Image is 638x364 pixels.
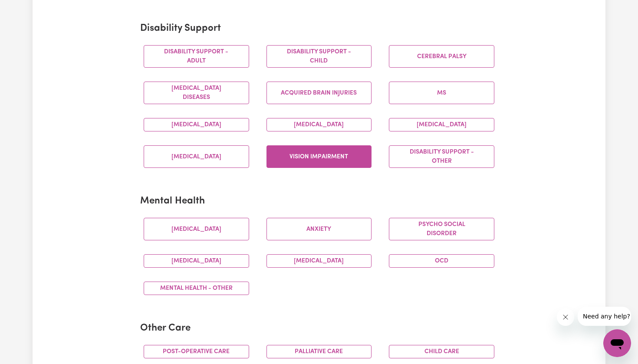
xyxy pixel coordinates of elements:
button: [MEDICAL_DATA] [389,118,494,131]
button: Post-operative care [144,345,249,358]
button: Acquired Brain Injuries [266,82,372,104]
iframe: Bouton de lancement de la fenêtre de messagerie [603,329,631,357]
button: [MEDICAL_DATA] [266,254,372,268]
button: Anxiety [266,218,372,240]
button: OCD [389,254,494,268]
button: Vision impairment [266,145,372,168]
button: Child care [389,345,494,358]
button: Mental Health - Other [144,282,249,295]
button: [MEDICAL_DATA] [144,254,249,268]
button: [MEDICAL_DATA] Diseases [144,82,249,104]
button: MS [389,82,494,104]
iframe: Fermer le message [557,308,574,326]
button: [MEDICAL_DATA] [144,218,249,240]
button: [MEDICAL_DATA] [266,118,372,131]
button: Disability support - Other [389,145,494,168]
button: [MEDICAL_DATA] [144,118,249,131]
button: Disability support - Child [266,45,372,68]
h2: Mental Health [140,196,498,207]
button: Palliative care [266,345,372,358]
h2: Disability Support [140,23,498,35]
iframe: Message de la compagnie [578,307,631,326]
button: [MEDICAL_DATA] [144,145,249,168]
button: Psycho social disorder [389,218,494,240]
button: Disability support - Adult [144,45,249,68]
button: Cerebral Palsy [389,45,494,68]
h2: Other Care [140,323,498,334]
